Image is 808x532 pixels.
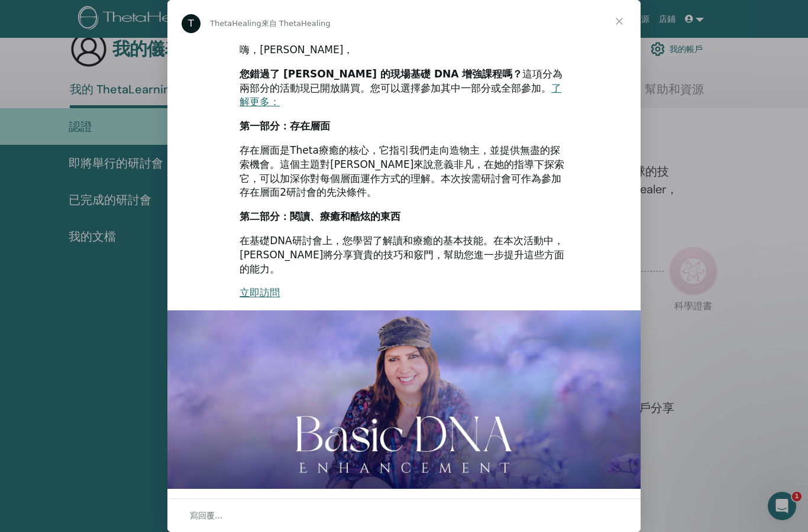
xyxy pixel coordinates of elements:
font: 第二部分：閱讀、療癒和酷炫的東西 [240,210,400,222]
font: T [188,18,194,29]
div: ThetaHealing 的個人資料圖片 [182,14,201,33]
font: 寫回覆... [190,511,222,520]
font: 您錯過了 [PERSON_NAME] 的現場基礎 DNA 增強課程嗎？ [240,68,522,80]
font: ThetaHealing [210,19,261,28]
font: 存在層面是Theta療癒的核心，它指引我們走向造物主，並提供無盡的探索機會。這個主題對[PERSON_NAME]來說意義非凡，在她的指導下探索它，可以加深你對每個層面運作方式的理解。本次按需研討... [240,144,564,198]
font: 第一部分：存在層面 [240,120,330,132]
font: 來自 ThetaHealing [261,19,331,28]
font: 在基礎DNA研討會上，您學習了解讀和療癒的基本技能。在本次活動中，[PERSON_NAME]將分享寶貴的技巧和竅門，幫助您進一步提升這些方面的能力。 [240,235,564,275]
font: 這項分為兩部分的活動現已開放購買。您可以選擇參加其中一部分或全部參加。 [240,68,563,94]
a: 立即訪問 [240,287,280,299]
font: 嗨，[PERSON_NAME]， [240,44,353,56]
div: 開啟對話並回复 [167,498,641,532]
